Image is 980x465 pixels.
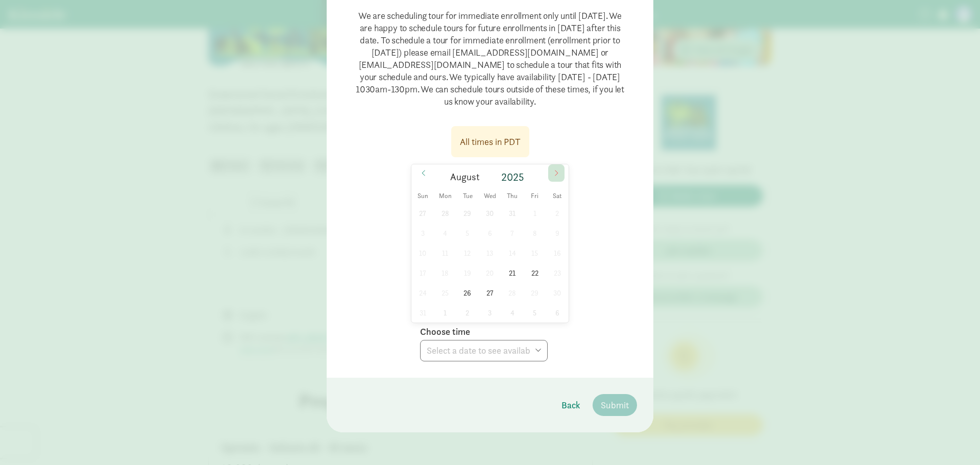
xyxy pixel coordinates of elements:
[553,394,589,416] button: Back
[601,398,629,412] span: Submit
[434,193,456,200] span: Mon
[524,193,546,200] span: Fri
[456,193,479,200] span: Tue
[501,193,524,200] span: Thu
[480,283,500,303] span: August 27, 2025
[457,283,477,303] span: August 26, 2025
[525,263,545,283] span: August 22, 2025
[411,193,434,200] span: Sun
[479,193,501,200] span: Wed
[502,263,522,283] span: August 21, 2025
[450,173,480,182] span: August
[593,394,637,416] button: Submit
[546,193,569,200] span: Sat
[561,398,580,412] span: Back
[460,135,521,149] div: All times in PDT
[343,2,637,116] p: We are scheduling tour for immediate enrollment only until [DATE]. We are happy to schedule tours...
[420,326,470,338] label: Choose time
